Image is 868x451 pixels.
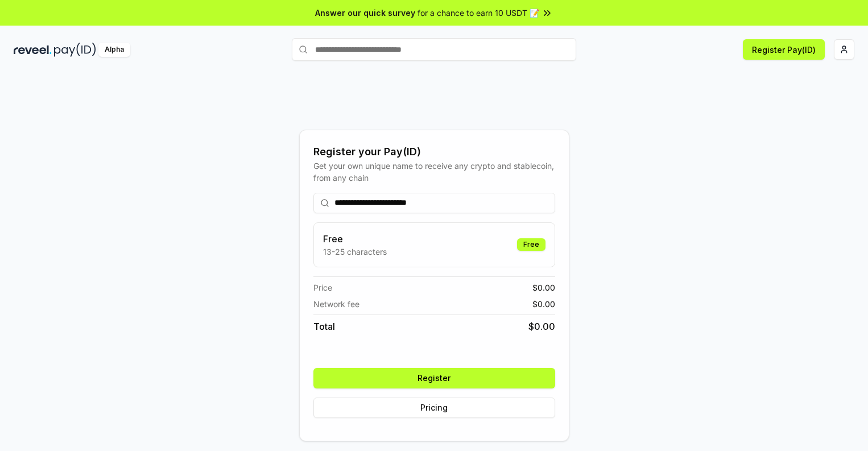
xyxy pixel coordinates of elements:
[313,298,359,310] span: Network fee
[323,232,387,246] h3: Free
[313,398,555,418] button: Pricing
[313,320,335,333] span: Total
[313,368,555,388] button: Register
[313,144,555,160] div: Register your Pay(ID)
[532,282,555,293] span: $ 0.00
[54,43,96,57] img: pay_id
[532,298,555,310] span: $ 0.00
[323,246,387,258] p: 13-25 characters
[517,238,545,251] div: Free
[418,7,539,19] span: for a chance to earn 10 USDT 📝
[313,282,332,293] span: Price
[743,39,825,60] button: Register Pay(ID)
[528,320,555,333] span: $ 0.00
[315,7,415,19] span: Answer our quick survey
[313,160,555,184] div: Get your own unique name to receive any crypto and stablecoin, from any chain
[14,43,52,57] img: reveel_dark
[98,43,130,57] div: Alpha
